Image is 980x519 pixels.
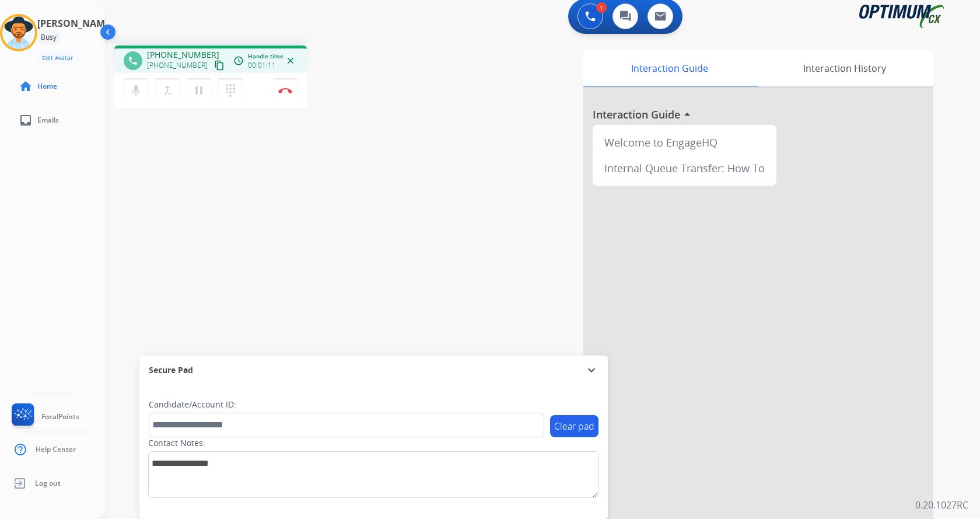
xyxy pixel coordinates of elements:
[37,116,59,125] span: Emails
[550,415,598,437] button: Clear pad
[37,51,78,65] button: Edit Avatar
[35,479,61,488] span: Log out
[248,52,283,61] span: Handle time
[192,83,206,97] mat-icon: pause
[278,88,292,93] img: control
[583,50,755,86] div: Interaction Guide
[248,61,276,70] span: 00:01:11
[41,412,79,422] span: FocalPoints
[149,364,193,376] span: Secure Pad
[147,61,208,70] span: [PHONE_NUMBER]
[128,55,138,66] mat-icon: phone
[584,363,598,377] mat-icon: expand_more
[2,16,35,49] img: avatar
[597,155,772,181] div: Internal Queue Transfer: How To
[37,16,113,30] h3: [PERSON_NAME]
[214,60,225,71] mat-icon: content_copy
[596,2,607,13] div: 1
[915,498,968,512] p: 0.20.1027RC
[233,55,244,66] mat-icon: access_time
[37,30,60,44] div: Busy
[36,445,76,454] span: Help Center
[37,82,57,91] span: Home
[147,49,219,61] span: [PHONE_NUMBER]
[129,83,143,97] mat-icon: mic
[285,55,296,66] mat-icon: close
[755,50,933,86] div: Interaction History
[160,83,174,97] mat-icon: merge_type
[19,113,33,127] mat-icon: inbox
[9,403,79,430] a: FocalPoints
[597,130,772,155] div: Welcome to EngageHQ
[19,79,33,93] mat-icon: home
[149,399,236,410] label: Candidate/Account ID:
[223,83,237,97] mat-icon: dialpad
[148,437,205,449] label: Contact Notes:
